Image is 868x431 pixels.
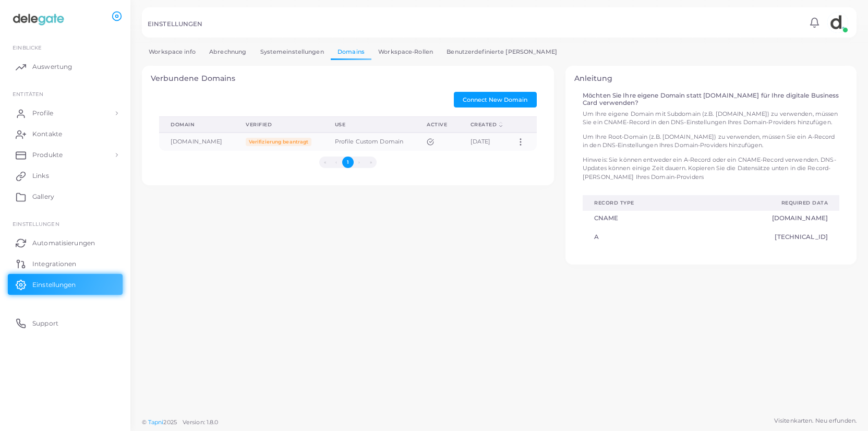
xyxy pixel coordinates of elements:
th: Action [504,116,537,133]
a: Produkte [8,145,123,165]
span: Profile [32,109,53,118]
div: Verified [246,121,312,128]
span: Gallery [32,192,54,201]
a: Profile [8,103,123,124]
a: Kontakte [8,124,123,145]
span: ENTITÄTEN [13,91,43,97]
h5: Möchten Sie Ihre eigene Domain statt [DOMAIN_NAME] für Ihre digitale Business Card verwenden? [583,92,839,106]
div: Use [335,121,404,128]
span: Einstellungen [13,221,59,227]
div: Created [471,121,497,128]
a: Support [8,313,123,333]
span: Produkte [32,150,63,160]
a: Benutzerdefinierte [PERSON_NAME] [440,44,564,59]
h5: A [594,233,685,241]
div: Domain [171,121,223,128]
span: EINBLICKE [13,44,42,51]
a: Auswertung [8,56,123,77]
span: Connect New Domain [463,96,527,103]
span: Kontakte [32,129,62,139]
p: Um Ihre eigene Domain mit Subdomain (z.B. [DOMAIN_NAME]) zu verwenden, müssen Sie ein CNAME-Recor... [583,110,839,127]
p: Um Ihre Root-Domain (z.B. [DOMAIN_NAME]) zu verwenden, müssen Sie ein A-Record in den DNS-Einstel... [583,133,839,150]
a: [TECHNICAL_ID] [708,233,828,241]
h5: CNAME [594,214,685,222]
span: Links [32,171,49,181]
a: [DOMAIN_NAME] [708,214,828,222]
span: Auswertung [32,62,72,71]
span: Support [32,319,58,328]
td: [DATE] [459,133,504,151]
p: Hinweis: Sie können entweder ein A-Record oder ein CNAME-Record verwenden. DNS-Updates können ein... [583,155,839,182]
h5: EINSTELLUNGEN [148,20,202,28]
span: 2025 [163,418,176,427]
div: Active [427,121,447,128]
a: Automatisierungen [8,232,123,253]
a: Abrechnung [202,44,253,59]
td: Profile Custom Domain [323,133,415,151]
img: avatar [827,12,848,33]
span: © [142,418,218,427]
ul: Pagination [159,157,537,168]
span: Visitenkarten. Neu erfunden. [774,416,857,425]
a: Integrationen [8,253,123,274]
th: RECORD TYPE [583,195,696,210]
span: Integrationen [32,259,76,269]
a: Tapni [148,418,164,426]
a: Domains [331,44,371,59]
span: Einstellungen [32,280,76,290]
img: logo [9,10,67,29]
a: Gallery [8,186,123,207]
a: Systemeinstellungen [253,44,330,59]
button: Go to page 1 [342,157,354,168]
th: REQUIRED DATA [696,195,839,210]
span: Automatisierungen [32,238,95,248]
a: avatar [824,12,851,33]
a: Einstellungen [8,274,123,295]
a: Workspace info [142,44,202,59]
h4: Verbundene Domains [151,74,546,83]
button: Connect New Domain [454,92,537,107]
td: [DOMAIN_NAME] [159,133,234,151]
span: Verifizierung beantragt [246,138,311,146]
h4: Anleitung [574,74,848,83]
span: Version: 1.8.0 [183,418,219,426]
a: Workspace-Rollen [371,44,440,59]
a: Links [8,165,123,186]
